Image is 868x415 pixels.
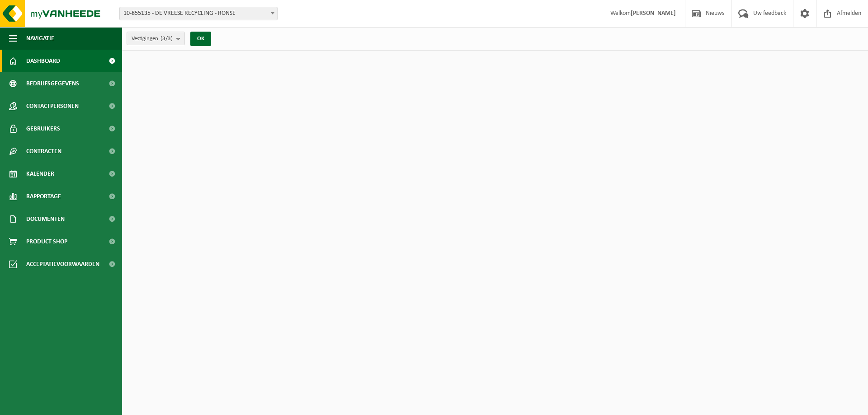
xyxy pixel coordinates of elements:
[631,10,676,17] strong: [PERSON_NAME]
[190,32,211,46] button: OK
[26,117,60,140] span: Gebruikers
[26,253,99,275] span: Acceptatievoorwaarden
[26,95,79,117] span: Contactpersonen
[26,50,60,72] span: Dashboard
[26,185,61,208] span: Rapportage
[127,32,185,45] button: Vestigingen(3/3)
[26,140,61,163] span: Contracten
[132,32,173,46] span: Vestigingen
[26,230,67,253] span: Product Shop
[26,208,65,230] span: Documenten
[26,72,79,95] span: Bedrijfsgegevens
[119,7,278,20] span: 10-855135 - DE VREESE RECYCLING - RONSE
[26,163,54,185] span: Kalender
[120,7,277,20] span: 10-855135 - DE VREESE RECYCLING - RONSE
[160,36,173,42] count: (3/3)
[26,27,54,50] span: Navigatie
